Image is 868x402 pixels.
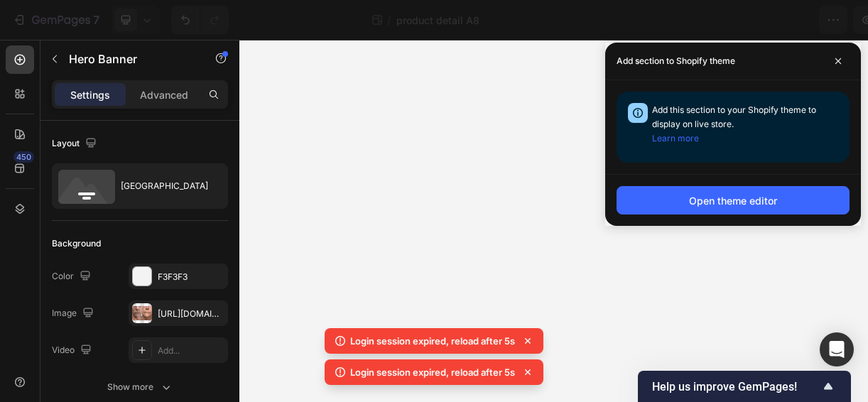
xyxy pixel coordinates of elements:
[52,374,228,400] button: Show more
[52,304,97,323] div: Image
[350,334,515,348] p: Login session expired, reload after 5s
[396,13,479,28] span: product detail A8
[69,50,190,67] p: Hero Banner
[52,341,94,360] div: Video
[171,6,229,34] div: Undo/Redo
[158,271,224,283] div: F3F3F3
[93,11,99,28] p: 7
[617,54,735,68] p: Add section to Shopify theme
[6,6,106,34] button: 7
[70,87,110,102] p: Settings
[350,365,515,379] p: Login session expired, reload after 5s
[652,104,816,143] span: Add this section to your Shopify theme to display on live store.
[158,308,224,320] div: [URL][DOMAIN_NAME]
[52,237,101,250] div: Background
[820,332,854,366] div: Open Intercom Messenger
[652,131,699,146] button: Learn more
[652,380,820,393] span: Help us improve GemPages!
[689,193,777,208] div: Open theme editor
[239,40,868,402] iframe: Design area
[13,151,34,163] div: 450
[677,6,724,34] button: Save
[158,344,224,357] div: Add...
[742,13,850,28] div: Publish Theme Section
[729,6,862,34] button: Publish Theme Section
[387,13,391,28] span: /
[652,378,837,395] button: Show survey - Help us improve GemPages!
[121,170,207,202] div: [GEOGRAPHIC_DATA]
[52,267,94,286] div: Color
[140,87,188,102] p: Advanced
[617,186,850,214] button: Open theme editor
[107,380,173,394] div: Show more
[52,134,99,153] div: Layout
[689,14,712,26] span: Save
